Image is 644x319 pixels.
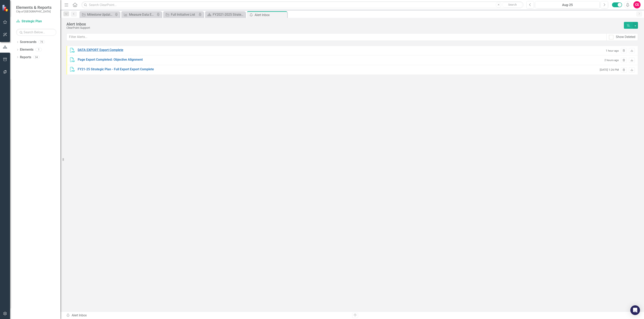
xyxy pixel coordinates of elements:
[66,313,349,318] div: Alert Inbox
[633,1,641,8] button: CS
[606,49,619,53] small: 1 hour ago
[87,12,114,17] div: Milestone Updates
[164,12,197,17] a: Full Initiative List
[66,33,607,41] input: Filter Alerts...
[171,12,197,17] div: Full Initiative List
[66,26,622,29] div: ClearPoint Support
[535,1,600,8] button: Aug-25
[502,2,522,8] button: Search
[78,48,123,52] div: DATA EXPORT Export Complete
[630,305,640,315] div: Open Intercom Messenger
[80,12,114,17] a: Milestone Updates
[604,58,619,62] small: 2 hours ago
[508,3,517,6] span: Search
[20,40,36,44] a: Scorecards
[206,12,244,17] a: FY2021-2025 Strategic Plan
[122,12,156,17] a: Measure Data Export Report
[16,10,52,13] small: City of [GEOGRAPHIC_DATA]
[38,40,45,44] div: 75
[129,12,156,17] div: Measure Data Export Report
[616,35,635,39] div: Show Deleted
[78,57,143,62] div: Page Export Completed: Objective Alignment
[2,5,9,12] img: ClearPoint Strategy
[78,67,154,72] div: FY21-25 Strategic Plan - Full Export Export Complete
[16,19,56,24] a: Strategic Plan
[66,22,622,26] div: Alert Inbox
[35,48,42,51] div: 1
[82,1,523,8] input: Search ClearPoint...
[16,29,56,36] input: Search Below...
[33,55,40,59] div: 34
[20,47,33,52] a: Elements
[20,55,31,60] a: Reports
[255,12,286,17] div: Alert Inbox
[537,3,598,7] div: Aug-25
[600,68,619,72] small: [DATE] 1:26 PM
[16,5,52,10] span: Elements & Reports
[213,12,244,17] div: FY2021-2025 Strategic Plan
